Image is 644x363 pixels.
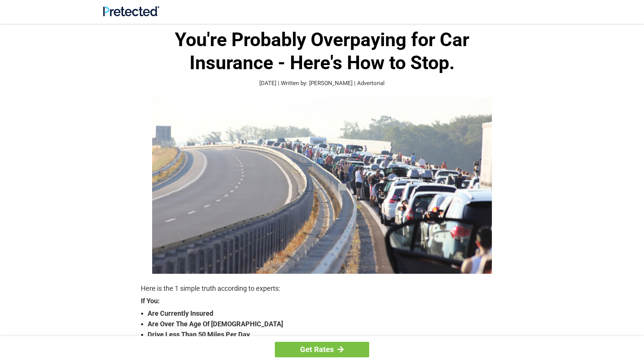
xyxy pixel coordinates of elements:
strong: Drive Less Than 50 Miles Per Day [148,329,503,340]
p: Here is the 1 simple truth according to experts: [141,283,503,294]
strong: Are Currently Insured [148,308,503,319]
a: Get Rates [275,342,369,357]
img: Site Logo [103,6,159,16]
h1: You're Probably Overpaying for Car Insurance - Here's How to Stop. [141,28,503,74]
a: Site Logo [103,11,159,18]
strong: If You: [141,298,503,304]
strong: Are Over The Age Of [DEMOGRAPHIC_DATA] [148,319,503,329]
p: [DATE] | Written by: [PERSON_NAME] | Advertorial [141,79,503,88]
